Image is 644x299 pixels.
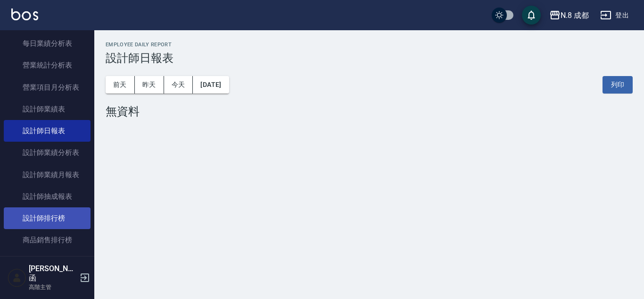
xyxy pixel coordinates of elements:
[4,77,91,98] a: 營業項目月分析表
[4,142,91,163] a: 設計師業績分析表
[4,164,91,186] a: 設計師業績月報表
[545,6,593,25] button: N.8 成都
[8,268,26,287] img: Person
[135,76,164,94] button: 昨天
[603,76,633,94] button: 列印
[4,54,91,76] a: 營業統計分析表
[4,186,91,207] a: 設計師抽成報表
[4,229,91,251] a: 商品銷售排行榜
[29,283,77,291] p: 高階主管
[4,207,91,229] a: 設計師排行榜
[164,76,193,94] button: 今天
[561,9,589,21] div: N.8 成都
[522,6,541,25] button: save
[106,51,633,65] h3: 設計師日報表
[106,105,633,118] div: 無資料
[11,9,38,20] img: Logo
[106,76,135,94] button: 前天
[106,42,633,48] h2: Employee Daily Report
[4,33,91,54] a: 每日業績分析表
[29,264,77,283] h5: [PERSON_NAME]函
[4,98,91,120] a: 設計師業績表
[4,120,91,142] a: 設計師日報表
[193,76,229,94] button: [DATE]
[596,7,633,24] button: 登出
[4,251,91,273] a: 商品消耗明細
